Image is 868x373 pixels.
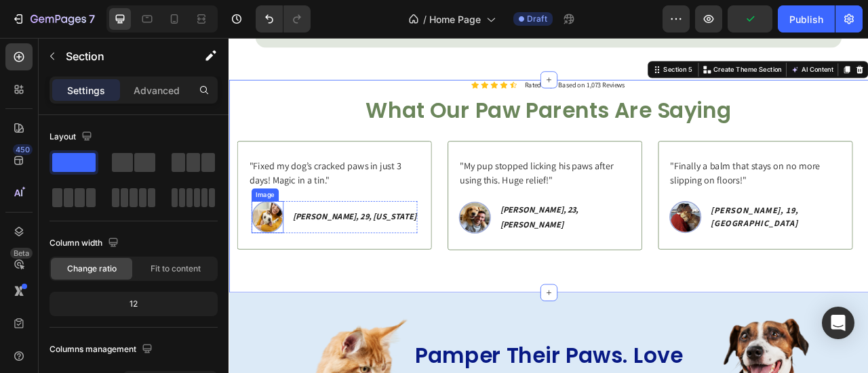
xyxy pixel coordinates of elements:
[292,208,333,248] img: Alt Image
[66,48,177,64] p: Section
[423,12,427,26] span: /
[13,144,33,155] div: 450
[50,128,95,146] div: Layout
[81,219,238,234] strong: [PERSON_NAME], 29, [US_STATE]
[52,294,215,313] div: 12
[561,153,778,190] p: "Finally a balm that stays on no more slipping on floors!"
[294,153,510,190] p: "My pup stopped licking his paws after using this. Huge relief!"
[26,153,242,190] p: "Fixed my dog’s cracked paws in just 3 days! Magic in a tin."
[789,12,823,26] div: Publish
[134,83,180,97] p: Advanced
[28,207,69,248] img: Alt Image
[429,12,481,26] span: Home Page
[229,38,868,373] iframe: Design area
[778,5,835,32] button: Publish
[376,54,504,66] p: Rated 4.8/5 Based on 1,073 Reviews
[10,248,33,259] div: Beta
[550,34,591,46] div: Section 5
[345,211,445,244] strong: [PERSON_NAME], 23, [PERSON_NAME]
[560,207,601,248] img: Alt Image
[50,234,121,253] div: Column width
[5,5,101,32] button: 7
[527,13,547,25] span: Draft
[151,263,201,275] span: Fit to content
[616,34,703,46] p: Create Theme Section
[712,32,772,48] button: AI Content
[10,72,804,110] h2: What Our Paw Parents Are Saying
[31,193,60,205] div: Image
[256,5,311,32] div: Undo/Redo
[67,263,117,275] span: Change ratio
[613,212,725,242] strong: [PERSON_NAME], 19, [GEOGRAPHIC_DATA]
[89,11,95,27] p: 7
[50,341,155,359] div: Columns management
[822,307,854,339] div: Open Intercom Messenger
[67,83,105,97] p: Settings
